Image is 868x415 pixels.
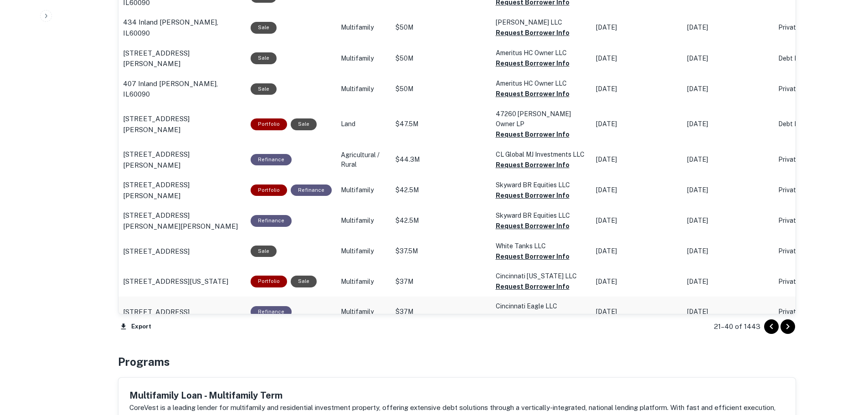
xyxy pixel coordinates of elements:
[496,149,587,159] p: CL Global MJ Investments LLC
[687,185,769,195] p: [DATE]
[251,52,277,64] div: Sale
[341,84,386,94] p: Multifamily
[395,23,487,32] p: $50M
[123,78,241,100] a: 407 Inland [PERSON_NAME], IL60090
[341,150,386,169] p: Agricultural / Rural
[496,88,570,99] button: Request Borrower Info
[341,54,386,63] p: Multifamily
[118,320,154,333] button: Export
[496,17,587,27] p: [PERSON_NAME] LLC
[687,84,769,94] p: [DATE]
[496,251,570,262] button: Request Borrower Info
[496,180,587,190] p: Skyward BR Equities LLC
[123,246,241,257] a: [STREET_ADDRESS]
[395,155,487,164] p: $44.3M
[129,389,785,402] h5: Multifamily Loan - Multifamily Term
[596,246,678,256] p: [DATE]
[496,210,587,220] p: Skyward BR Equities LLC
[778,246,851,256] p: Private Money
[496,312,570,323] button: Request Borrower Info
[395,216,487,225] p: $42.5M
[118,354,170,370] h4: Programs
[687,119,769,129] p: [DATE]
[778,54,851,63] p: Debt Fund
[596,277,678,287] p: [DATE]
[251,306,292,318] div: This loan purpose was for refinancing
[596,185,678,195] p: [DATE]
[596,119,678,129] p: [DATE]
[123,48,241,69] a: [STREET_ADDRESS][PERSON_NAME]
[687,246,769,256] p: [DATE]
[778,155,851,164] p: Private Money
[496,109,587,129] p: 47260 [PERSON_NAME] Owner LP
[395,185,487,195] p: $42.5M
[123,149,241,170] a: [STREET_ADDRESS][PERSON_NAME]
[687,277,769,287] p: [DATE]
[822,342,868,386] div: Chat Widget
[778,277,851,287] p: Private Money
[778,23,851,32] p: Private Money
[123,276,228,287] p: [STREET_ADDRESS][US_STATE]
[395,84,487,94] p: $50M
[496,220,570,231] button: Request Borrower Info
[123,113,241,135] a: [STREET_ADDRESS][PERSON_NAME]
[496,301,587,311] p: Cincinnati Eagle LLC
[596,216,678,225] p: [DATE]
[496,58,570,69] button: Request Borrower Info
[123,210,241,231] a: [STREET_ADDRESS][PERSON_NAME][PERSON_NAME]
[764,319,779,334] button: Go to previous page
[596,307,678,317] p: [DATE]
[251,154,292,165] div: This loan purpose was for refinancing
[251,22,277,33] div: Sale
[596,84,678,94] p: [DATE]
[714,321,760,332] p: 21–40 of 1443
[341,307,386,317] p: Multifamily
[596,155,678,164] p: [DATE]
[781,319,795,334] button: Go to next page
[496,129,570,140] button: Request Borrower Info
[291,184,332,196] div: This loan purpose was for refinancing
[395,119,487,129] p: $47.5M
[251,118,287,130] div: This is a portfolio loan with 2 properties
[496,271,587,281] p: Cincinnati [US_STATE] LLC
[123,276,241,287] a: [STREET_ADDRESS][US_STATE]
[687,307,769,317] p: [DATE]
[341,277,386,287] p: Multifamily
[251,215,292,226] div: This loan purpose was for refinancing
[778,307,851,317] p: Private Money
[687,155,769,164] p: [DATE]
[496,48,587,58] p: Ameritus HC Owner LLC
[291,118,317,130] div: Sale
[251,276,287,287] div: This is a portfolio loan with 2 properties
[123,17,241,38] p: 434 Inland [PERSON_NAME], IL60090
[341,119,386,129] p: Land
[496,27,570,38] button: Request Borrower Info
[596,23,678,32] p: [DATE]
[596,54,678,63] p: [DATE]
[778,119,851,129] p: Debt Fund
[123,179,241,201] a: [STREET_ADDRESS][PERSON_NAME]
[687,54,769,63] p: [DATE]
[496,190,570,201] button: Request Borrower Info
[341,185,386,195] p: Multifamily
[291,276,317,287] div: Sale
[341,216,386,225] p: Multifamily
[778,185,851,195] p: Private Money
[341,246,386,256] p: Multifamily
[123,307,190,318] p: [STREET_ADDRESS]
[395,307,487,317] p: $37M
[395,246,487,256] p: $37.5M
[687,23,769,32] p: [DATE]
[496,281,570,292] button: Request Borrower Info
[341,23,386,32] p: Multifamily
[778,84,851,94] p: Private Money
[251,184,287,196] div: This is a portfolio loan with 3 properties
[778,216,851,225] p: Private Money
[496,159,570,170] button: Request Borrower Info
